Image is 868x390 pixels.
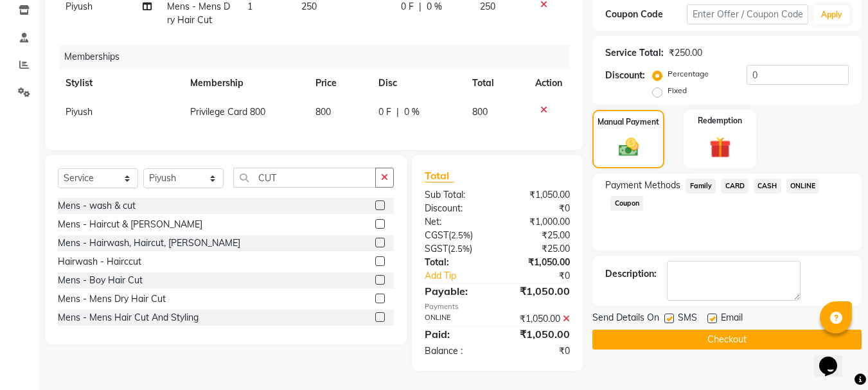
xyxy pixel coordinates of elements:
div: Balance : [415,344,497,358]
span: Send Details On [592,311,659,327]
div: Description: [605,267,657,281]
div: ₹0 [497,202,580,215]
span: 1 [247,1,252,12]
div: Memberships [59,45,580,69]
button: Apply [813,5,850,24]
div: ₹1,000.00 [497,215,580,229]
span: 0 % [404,105,420,119]
th: Total [465,69,527,98]
label: Redemption [698,115,742,127]
span: ONLINE [786,179,820,193]
div: Payments [425,301,570,312]
th: Action [527,69,570,98]
span: 2.5% [451,230,470,240]
span: CASH [754,179,781,193]
div: Total: [415,256,497,269]
div: ₹25.00 [497,229,580,242]
span: 250 [480,1,495,12]
img: _gift.svg [703,134,738,161]
button: Checkout [592,330,862,350]
div: Mens - Mens Hair Cut And Styling [58,311,199,324]
div: Sub Total: [415,188,497,202]
span: Privilege Card 800 [190,106,265,118]
img: _cash.svg [612,136,645,159]
div: ONLINE [415,312,497,326]
span: 2.5% [450,244,470,254]
div: ₹1,050.00 [497,312,580,326]
div: ₹1,050.00 [497,256,580,269]
div: ₹1,050.00 [497,188,580,202]
span: 800 [315,106,331,118]
div: Paid: [415,326,497,342]
span: Coupon [610,196,643,211]
span: Mens - Mens Dry Hair Cut [167,1,230,26]
div: Payable: [415,283,497,299]
span: Piyush [66,1,93,12]
div: Mens - wash & cut [58,199,136,213]
label: Percentage [668,68,709,80]
th: Membership [182,69,308,98]
div: ₹0 [511,269,580,283]
input: Enter Offer / Coupon Code [687,4,808,24]
div: ₹0 [497,344,580,358]
div: ( ) [415,229,497,242]
span: 0 F [378,105,391,119]
th: Stylist [58,69,182,98]
div: Coupon Code [605,8,686,21]
input: Search or Scan [233,168,376,188]
span: CARD [721,179,748,193]
div: Mens - Mens Dry Hair Cut [58,292,166,306]
th: Price [308,69,371,98]
th: Disc [371,69,465,98]
span: 800 [472,106,488,118]
span: 250 [301,1,317,12]
span: Piyush [66,106,93,118]
label: Manual Payment [598,116,659,128]
div: ₹1,050.00 [497,326,580,342]
div: Hairwash - Hairccut [58,255,141,269]
iframe: chat widget [814,339,855,377]
div: Net: [415,215,497,229]
div: ₹250.00 [669,46,702,60]
span: | [396,105,399,119]
span: Total [425,169,454,182]
span: Payment Methods [605,179,680,192]
div: Mens - Haircut & [PERSON_NAME] [58,218,202,231]
div: Service Total: [605,46,664,60]
div: Discount: [415,202,497,215]
a: Add Tip [415,269,511,283]
span: CGST [425,229,448,241]
div: ( ) [415,242,497,256]
span: SMS [678,311,697,327]
div: Mens - Hairwash, Haircut, [PERSON_NAME] [58,236,240,250]
span: Email [721,311,743,327]
div: ₹25.00 [497,242,580,256]
span: SGST [425,243,448,254]
div: Discount: [605,69,645,82]
div: Mens - Boy Hair Cut [58,274,143,287]
div: ₹1,050.00 [497,283,580,299]
span: Family [686,179,716,193]
label: Fixed [668,85,687,96]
